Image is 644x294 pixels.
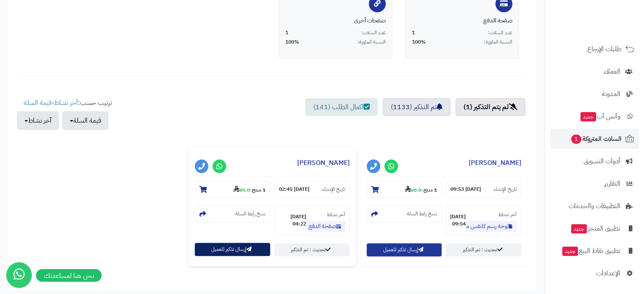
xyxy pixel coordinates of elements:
[562,247,578,256] span: جديد
[423,186,437,194] strong: 1 منتج
[383,98,451,116] a: تم التذكير (1133)
[604,178,620,190] span: التقارير
[586,22,636,40] img: logo-2.png
[569,200,620,212] span: التطبيقات والخدمات
[580,110,620,122] span: وآتس آب
[361,29,386,36] span: عدد السلات:
[24,98,52,108] a: قيمة السلة
[451,186,481,193] strong: [DATE] 09:53
[17,98,112,130] ul: ترتيب حسب: -
[570,133,622,145] span: السلات المتروكة
[412,29,415,36] span: 1
[305,98,378,116] a: اكمال الطلب (141)
[367,181,442,198] section: 1 منتج-60.0
[550,129,639,149] a: السلات المتروكة1
[466,221,517,232] a: لوحة رسم كانفس مربع 100x100 سم ابيض
[54,98,78,108] a: آخر نشاط
[412,38,426,46] span: 100%
[550,61,639,82] a: العملاء
[571,135,581,144] span: 1
[17,111,59,130] button: آخر نشاط
[285,38,299,46] span: 100%
[405,185,437,194] small: -
[550,151,639,171] a: أدوات التسويق
[583,155,620,167] span: أدوات التسويق
[235,210,265,217] small: نسخ رابط السلة
[412,16,512,25] div: صفحة الدفع
[367,206,442,223] section: نسخ رابط السلة
[62,111,108,130] button: قيمة السلة
[195,206,270,223] section: نسخ رابط السلة
[550,84,639,104] a: المدونة
[367,243,442,256] button: إرسال تذكير للعميل
[550,173,639,194] a: التقارير
[498,211,517,218] small: آخر نشاط
[405,186,421,194] strong: 60.0
[285,29,288,36] span: 1
[587,43,622,55] span: طلبات الإرجاع
[580,112,596,121] span: جديد
[279,213,306,228] strong: [DATE] 04:22
[357,38,386,46] span: النسبة المئوية:
[550,196,639,216] a: التطبيقات والخدمات
[561,245,620,257] span: تطبيق نقاط البيع
[494,186,517,193] small: تاريخ الإنشاء
[604,66,620,77] span: العملاء
[274,243,350,256] a: تحديث : تم التذكير
[195,243,270,256] button: إرسال تذكير للعميل
[446,243,521,256] a: تحديث : تم التذكير
[550,218,639,239] a: تطبيق المتجرجديد
[285,16,386,25] div: صفحات أخرى
[488,29,512,36] span: عدد السلات:
[279,186,310,193] strong: [DATE] 02:45
[456,98,525,116] a: لم يتم التذكير (1)
[297,158,350,168] a: [PERSON_NAME]
[306,221,345,232] a: صفحة الدفع
[322,186,345,193] small: تاريخ الإنشاء
[602,88,620,100] span: المدونة
[469,158,521,168] a: [PERSON_NAME]
[484,38,512,46] span: النسبة المئوية:
[407,210,437,217] small: نسخ رابط السلة
[233,186,250,194] strong: 85.0
[571,224,587,234] span: جديد
[550,263,639,283] a: الإعدادات
[550,39,639,59] a: طلبات الإرجاع
[450,213,466,228] strong: [DATE] 09:54
[596,267,620,279] span: الإعدادات
[550,241,639,261] a: تطبيق نقاط البيعجديد
[252,186,265,194] strong: 1 منتج
[327,211,345,218] small: آخر نشاط
[550,106,639,126] a: وآتس آبجديد
[570,223,620,234] span: تطبيق المتجر
[195,181,270,198] section: 1 منتج-85.0
[233,185,265,194] small: -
